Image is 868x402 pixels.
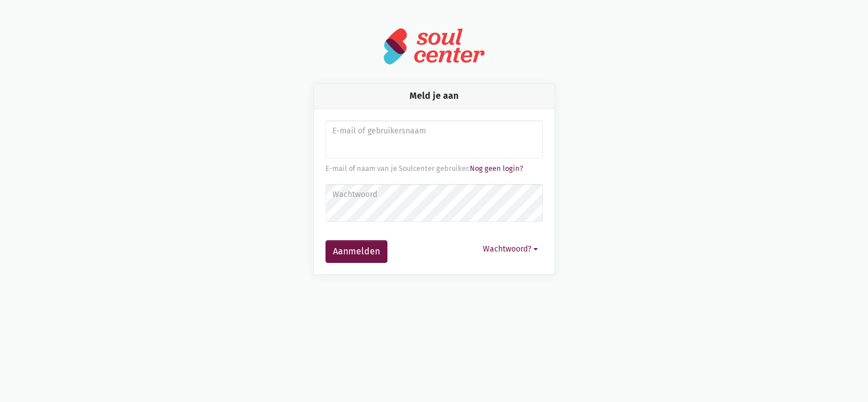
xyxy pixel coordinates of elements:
[383,27,485,65] img: logo-soulcenter-full.svg
[470,164,523,173] a: Nog geen login?
[332,125,535,137] label: E-mail of gebruikersnaam
[325,240,387,263] button: Aanmelden
[332,189,535,201] label: Wachtwoord
[478,240,543,258] button: Wachtwoord?
[314,84,554,108] div: Meld je aan
[325,163,543,174] div: E-mail of naam van je Soulcenter gebruiker.
[325,120,543,263] form: Aanmelden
